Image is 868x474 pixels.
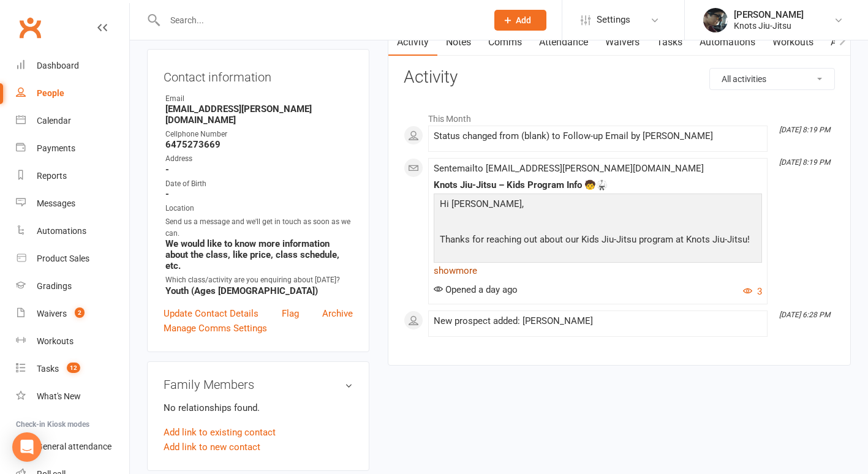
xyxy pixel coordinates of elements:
[37,88,64,98] div: People
[16,433,129,461] a: General attendance kiosk mode
[165,139,353,150] strong: 6475273669
[165,164,353,175] strong: -
[12,432,42,462] div: Open Intercom Messenger
[16,300,129,328] a: Waivers 2
[37,309,67,318] div: Waivers
[164,306,259,321] a: Update Contact Details
[164,378,353,391] h3: Family Members
[165,274,353,286] div: Which class/activity are you enquiring about [DATE]?
[16,383,129,410] a: What's New
[530,28,597,56] a: Attendance
[37,226,86,236] div: Automations
[16,162,129,190] a: Reports
[779,126,830,134] i: [DATE] 8:19 PM
[164,401,353,415] p: No relationships found.
[434,262,762,279] a: show more
[75,307,85,318] span: 2
[434,163,704,174] span: Sent email to [EMAIL_ADDRESS][PERSON_NAME][DOMAIN_NAME]
[37,336,74,346] div: Workouts
[434,316,762,326] div: New prospect added: [PERSON_NAME]
[165,103,353,126] strong: [EMAIL_ADDRESS][PERSON_NAME][DOMAIN_NAME]
[37,364,59,374] div: Tasks
[388,28,437,56] a: Activity
[16,273,129,300] a: Gradings
[494,10,546,31] button: Add
[165,285,353,296] strong: Youth (Ages [DEMOGRAPHIC_DATA])
[434,284,518,295] span: Opened a day ago
[37,143,75,153] div: Payments
[37,61,79,70] div: Dashboard
[734,20,804,31] div: Knots Jiu-Jitsu
[779,310,830,319] i: [DATE] 6:28 PM
[691,28,764,56] a: Automations
[648,28,691,56] a: Tasks
[437,28,480,56] a: Notes
[165,153,353,165] div: Address
[37,442,111,451] div: General attendance
[597,6,630,34] span: Settings
[164,321,267,336] a: Manage Comms Settings
[764,28,822,56] a: Workouts
[434,131,762,141] div: Status changed from (blank) to Follow-up Email by [PERSON_NAME]
[37,391,81,401] div: What's New
[164,66,353,84] h3: Contact information
[16,245,129,273] a: Product Sales
[16,217,129,245] a: Automations
[165,238,353,271] strong: We would like to know more information about the class, like price, class schedule, etc.
[437,232,759,250] p: Thanks for reaching out about our Kids Jiu-Jitsu program at Knots Jiu-Jitsu!
[597,28,648,56] a: Waivers
[164,440,260,454] a: Add link to new contact
[16,190,129,217] a: Messages
[164,425,276,440] a: Add link to existing contact
[37,281,72,291] div: Gradings
[734,9,804,20] div: [PERSON_NAME]
[703,8,728,32] img: thumb_image1614103803.png
[165,216,353,239] div: Send us a message and we'll get in touch as soon as we can.
[67,363,80,373] span: 12
[404,106,835,126] li: This Month
[16,52,129,80] a: Dashboard
[165,93,353,105] div: Email
[743,284,762,299] button: 3
[37,198,75,208] div: Messages
[15,12,45,43] a: Clubworx
[165,189,353,200] strong: -
[16,80,129,107] a: People
[16,355,129,383] a: Tasks 12
[516,15,531,25] span: Add
[161,12,478,29] input: Search...
[434,180,762,190] div: Knots Jiu-Jitsu – Kids Program Info 🧒🥋
[37,254,89,263] div: Product Sales
[165,178,353,190] div: Date of Birth
[165,203,353,214] div: Location
[480,28,530,56] a: Comms
[404,68,835,87] h3: Activity
[16,328,129,355] a: Workouts
[165,129,353,140] div: Cellphone Number
[16,135,129,162] a: Payments
[37,116,71,126] div: Calendar
[282,306,299,321] a: Flag
[779,158,830,167] i: [DATE] 8:19 PM
[437,197,759,214] p: Hi [PERSON_NAME],
[16,107,129,135] a: Calendar
[37,171,67,181] div: Reports
[322,306,353,321] a: Archive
